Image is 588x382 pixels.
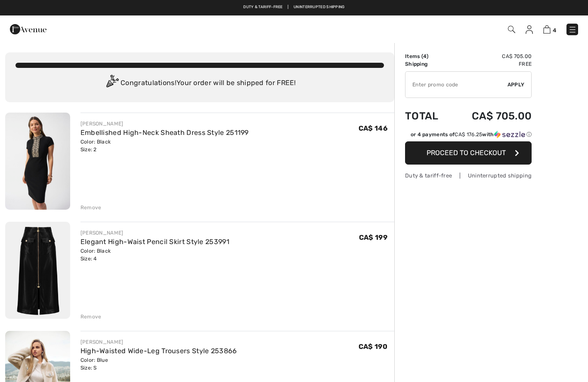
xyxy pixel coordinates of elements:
img: Congratulation2.svg [103,75,121,92]
td: Free [450,60,532,68]
img: Sezzle [494,131,525,138]
td: Total [405,101,450,131]
img: 1ère Avenue [10,21,46,38]
a: High-Waisted Wide-Leg Trousers Style 253866 [80,347,237,355]
div: [PERSON_NAME] [80,120,249,128]
div: [PERSON_NAME] [80,229,229,237]
a: 1ère Avenue [10,24,46,33]
div: Congratulations! Your order will be shipped for FREE! [15,75,384,92]
div: Remove [80,313,102,321]
img: My Info [526,25,533,34]
div: Duty & tariff-free | Uninterrupted shipping [405,171,532,180]
span: 4 [553,27,556,34]
td: Shipping [405,60,450,68]
input: Promo code [405,72,508,98]
a: 4 [543,24,556,34]
img: Elegant High-Waist Pencil Skirt Style 253991 [5,222,70,319]
div: Remove [80,204,102,211]
td: CA$ 705.00 [450,101,532,131]
div: [PERSON_NAME] [80,338,237,346]
img: Menu [568,25,577,34]
button: Proceed to Checkout [405,141,532,165]
div: or 4 payments ofCA$ 176.25withSezzle Click to learn more about Sezzle [405,131,532,141]
td: CA$ 705.00 [450,52,532,60]
td: Items ( ) [405,52,450,60]
img: Shopping Bag [543,25,551,34]
span: Apply [508,81,525,89]
span: CA$ 199 [359,233,387,241]
div: Color: Black Size: 2 [80,138,249,153]
span: Proceed to Checkout [427,149,506,157]
span: CA$ 146 [359,124,387,132]
a: Elegant High-Waist Pencil Skirt Style 253991 [80,238,229,246]
div: Color: Black Size: 4 [80,247,229,263]
span: 4 [423,53,427,59]
div: Color: Blue Size: S [80,356,237,372]
img: Search [508,26,515,33]
span: CA$ 190 [359,342,387,351]
span: CA$ 176.25 [455,131,482,138]
img: Embellished High-Neck Sheath Dress Style 251199 [5,113,70,210]
div: or 4 payments of with [411,131,532,138]
a: Embellished High-Neck Sheath Dress Style 251199 [80,128,249,137]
